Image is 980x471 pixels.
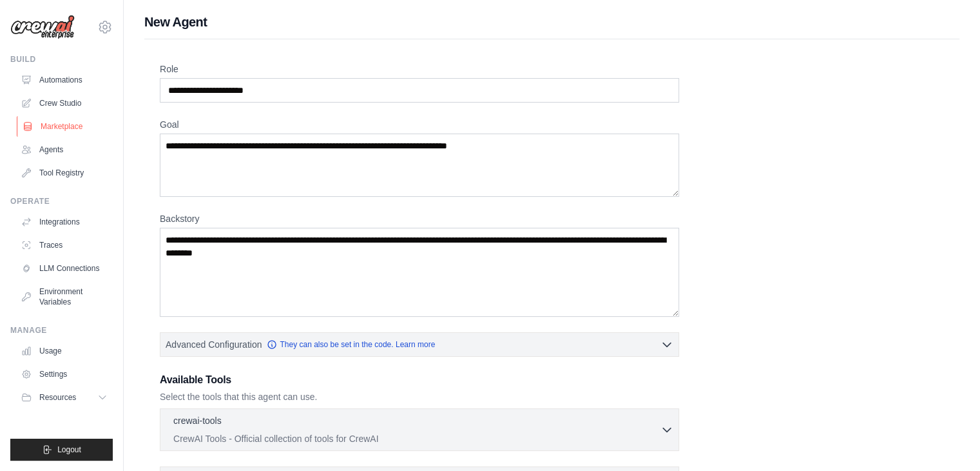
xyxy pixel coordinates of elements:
button: crewai-tools CrewAI Tools - Official collection of tools for CrewAI [166,414,673,445]
span: Advanced Configuration [166,338,262,351]
a: Environment Variables [15,281,113,312]
span: Resources [39,392,76,403]
a: Agents [15,139,113,160]
a: Tool Registry [15,163,113,183]
h3: Available Tools [160,372,679,388]
a: They can also be set in the code. Learn more [267,339,435,350]
button: Resources [15,387,113,408]
a: LLM Connections [15,258,113,279]
p: crewai-tools [173,414,222,427]
button: Logout [10,439,113,461]
a: Traces [15,235,113,256]
a: Settings [15,364,113,385]
a: Usage [15,341,113,361]
p: CrewAI Tools - Official collection of tools for CrewAI [173,432,660,445]
img: Logo [10,15,75,39]
label: Role [160,63,679,75]
a: Automations [15,70,113,90]
label: Goal [160,118,679,131]
div: Manage [10,325,113,336]
button: Advanced Configuration They can also be set in the code. Learn more [160,333,678,356]
div: Build [10,54,113,65]
label: Backstory [160,212,679,225]
a: Crew Studio [15,93,113,114]
span: Logout [57,445,81,455]
a: Integrations [15,212,113,232]
a: Marketplace [17,116,114,137]
h1: New Agent [144,13,959,31]
div: Operate [10,196,113,206]
p: Select the tools that this agent can use. [160,390,679,403]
